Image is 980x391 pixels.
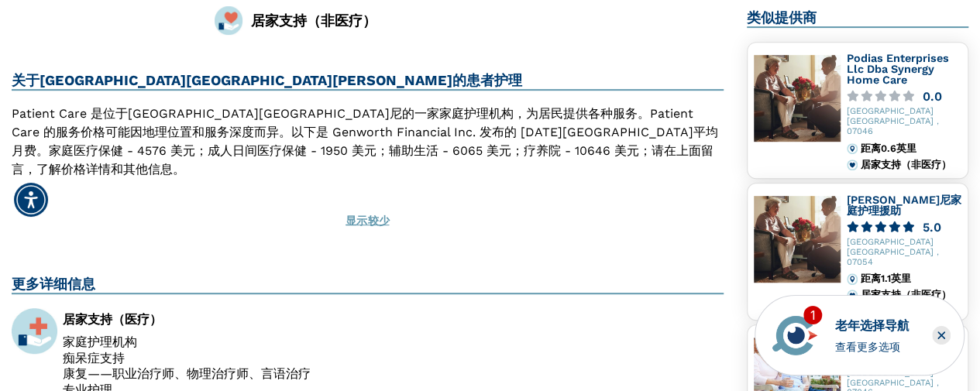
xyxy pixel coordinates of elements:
div: 辅助功能菜单 [14,183,48,217]
a: 0.0 [847,91,961,102]
font: 居家支持（非医疗） [251,12,377,29]
font: 0.6 [881,142,896,154]
a: 5.0 [847,221,961,233]
font: 英里 [891,273,911,284]
img: distance.svg [847,273,858,284]
a: [PERSON_NAME]尼家庭护理援助 [847,194,961,217]
img: distance.svg [847,143,858,154]
font: 0.0 [923,89,942,104]
font: 家庭护理机构 [63,334,137,349]
font: 5.0 [923,220,941,235]
img: primary.svg [847,290,858,300]
font: 距离 [861,273,881,284]
font: 查看更多选项 [834,340,899,353]
font: Patient Care 是位于[GEOGRAPHIC_DATA][GEOGRAPHIC_DATA]尼的一家家庭护理机构，为居民提供各种服务。Patient Care 的服务价格可能因地理位置和... [12,106,718,177]
font: 1.1 [881,273,891,284]
a: Podias Enterprises Llc Dba Synergy Home Care [847,52,949,85]
font: [GEOGRAPHIC_DATA][GEOGRAPHIC_DATA][PERSON_NAME]的患者护理 [40,72,522,88]
font: 距离 [861,142,881,154]
img: 头像 [769,309,821,362]
font: 居家支持（非医疗） [861,159,951,170]
font: 1 [810,307,816,323]
font: 康复——职业治疗师、物理治疗师、言语治疗 [63,366,311,381]
font: 老年选择导航 [834,317,909,334]
font: 类似提供商 [747,9,817,26]
font: [GEOGRAPHIC_DATA][GEOGRAPHIC_DATA]，07054 [847,237,942,267]
button: 显示较少 [12,204,724,238]
font: 居家支持（非医疗） [861,289,951,300]
div: 关闭 [932,326,951,345]
font: 显示较少 [346,214,389,227]
font: 英里 [896,142,916,154]
font: 居家支持（医疗） [63,312,162,327]
font: [GEOGRAPHIC_DATA][GEOGRAPHIC_DATA]，07046 [847,106,942,136]
font: 关于 [12,72,40,88]
font: 痴呆症支持 [63,351,125,365]
font: 更多详细信息 [12,276,95,292]
img: primary.svg [847,159,858,170]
